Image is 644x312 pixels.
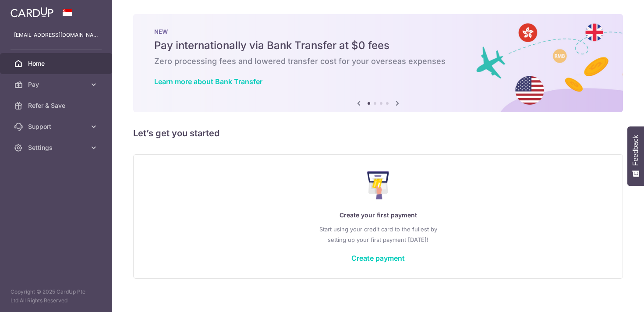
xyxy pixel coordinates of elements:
[14,31,98,39] p: [EMAIL_ADDRESS][DOMAIN_NAME]
[151,224,605,245] p: Start using your credit card to the fullest by setting up your first payment [DATE]!
[154,39,602,53] h5: Pay internationally via Bank Transfer at $0 fees
[28,143,86,152] span: Settings
[367,171,389,199] img: Make Payment
[627,126,644,186] button: Feedback - Show survey
[154,28,602,35] p: NEW
[154,77,262,86] a: Learn more about Bank Transfer
[632,135,640,166] span: Feedback
[28,101,86,110] span: Refer & Save
[133,14,623,112] img: Bank transfer banner
[28,80,86,89] span: Pay
[587,286,635,308] iframe: Opens a widget where you can find more information
[154,56,602,67] h6: Zero processing fees and lowered transfer cost for your overseas expenses
[151,210,605,220] p: Create your first payment
[11,7,53,18] img: CardUp
[28,122,86,131] span: Support
[133,126,623,140] h5: Let’s get you started
[28,59,86,68] span: Home
[351,254,405,262] a: Create payment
